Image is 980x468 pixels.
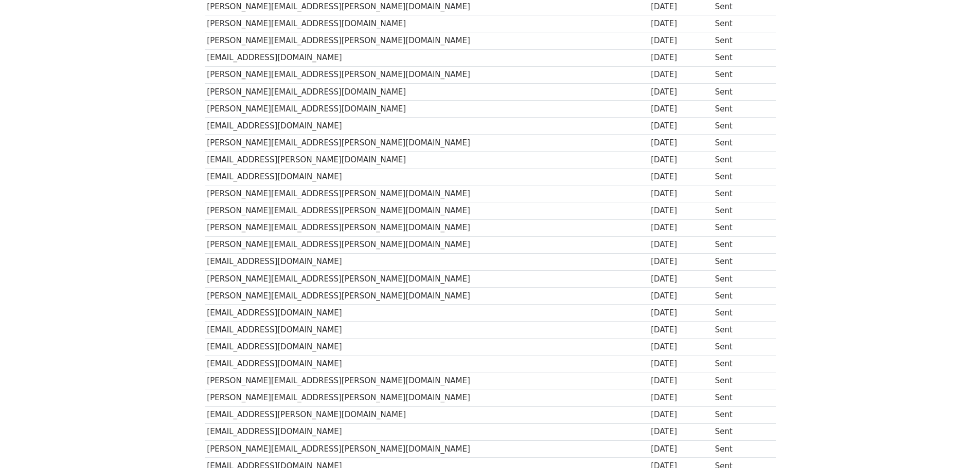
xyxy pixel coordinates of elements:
td: [EMAIL_ADDRESS][DOMAIN_NAME] [205,169,649,185]
div: [DATE] [651,154,710,166]
td: Sent [712,322,768,339]
div: [DATE] [651,392,710,404]
div: [DATE] [651,171,710,183]
td: [PERSON_NAME][EMAIL_ADDRESS][DOMAIN_NAME] [205,83,649,100]
iframe: Chat Widget [929,419,980,468]
td: Sent [712,15,768,32]
td: Sent [712,339,768,355]
div: [DATE] [651,409,710,421]
div: [DATE] [651,426,710,438]
div: [DATE] [651,324,710,336]
td: [PERSON_NAME][EMAIL_ADDRESS][PERSON_NAME][DOMAIN_NAME] [205,270,649,287]
div: [DATE] [651,205,710,217]
div: [DATE] [651,35,710,47]
td: Sent [712,389,768,406]
td: Sent [712,169,768,185]
div: [DATE] [651,290,710,302]
div: [DATE] [651,188,710,200]
td: Sent [712,236,768,253]
td: [PERSON_NAME][EMAIL_ADDRESS][PERSON_NAME][DOMAIN_NAME] [205,202,649,219]
td: Sent [712,66,768,83]
td: Sent [712,100,768,117]
div: [DATE] [651,307,710,319]
div: [DATE] [651,1,710,13]
td: Sent [712,49,768,66]
td: [PERSON_NAME][EMAIL_ADDRESS][PERSON_NAME][DOMAIN_NAME] [205,389,649,406]
td: [PERSON_NAME][EMAIL_ADDRESS][PERSON_NAME][DOMAIN_NAME] [205,219,649,236]
div: [DATE] [651,273,710,285]
td: Sent [712,406,768,423]
td: Sent [712,219,768,236]
td: Sent [712,83,768,100]
td: Sent [712,355,768,372]
td: Sent [712,440,768,457]
td: [PERSON_NAME][EMAIL_ADDRESS][PERSON_NAME][DOMAIN_NAME] [205,287,649,304]
td: Sent [712,202,768,219]
td: [PERSON_NAME][EMAIL_ADDRESS][PERSON_NAME][DOMAIN_NAME] [205,66,649,83]
td: Sent [712,152,768,169]
div: [DATE] [651,103,710,115]
td: Sent [712,423,768,440]
td: [PERSON_NAME][EMAIL_ADDRESS][PERSON_NAME][DOMAIN_NAME] [205,236,649,253]
div: [DATE] [651,120,710,132]
td: Sent [712,32,768,49]
div: [DATE] [651,137,710,149]
td: [EMAIL_ADDRESS][DOMAIN_NAME] [205,304,649,321]
td: [PERSON_NAME][EMAIL_ADDRESS][PERSON_NAME][DOMAIN_NAME] [205,185,649,202]
td: Sent [712,185,768,202]
td: [EMAIL_ADDRESS][DOMAIN_NAME] [205,49,649,66]
td: [EMAIL_ADDRESS][DOMAIN_NAME] [205,423,649,440]
td: Sent [712,253,768,270]
div: [DATE] [651,443,710,455]
div: [DATE] [651,222,710,234]
td: Sent [712,304,768,321]
td: [EMAIL_ADDRESS][DOMAIN_NAME] [205,339,649,355]
td: Sent [712,117,768,134]
td: [PERSON_NAME][EMAIL_ADDRESS][PERSON_NAME][DOMAIN_NAME] [205,32,649,49]
td: Sent [712,270,768,287]
div: [DATE] [651,341,710,353]
td: [EMAIL_ADDRESS][DOMAIN_NAME] [205,117,649,134]
td: Sent [712,372,768,389]
div: [DATE] [651,86,710,98]
div: [DATE] [651,358,710,370]
div: [DATE] [651,256,710,268]
td: [EMAIL_ADDRESS][DOMAIN_NAME] [205,253,649,270]
td: [PERSON_NAME][EMAIL_ADDRESS][PERSON_NAME][DOMAIN_NAME] [205,440,649,457]
td: [PERSON_NAME][EMAIL_ADDRESS][DOMAIN_NAME] [205,100,649,117]
div: [DATE] [651,69,710,81]
td: [EMAIL_ADDRESS][DOMAIN_NAME] [205,322,649,339]
td: [PERSON_NAME][EMAIL_ADDRESS][PERSON_NAME][DOMAIN_NAME] [205,372,649,389]
td: Sent [712,135,768,152]
div: [DATE] [651,18,710,30]
div: [DATE] [651,375,710,387]
td: Sent [712,287,768,304]
td: [EMAIL_ADDRESS][PERSON_NAME][DOMAIN_NAME] [205,406,649,423]
div: [DATE] [651,239,710,251]
td: [EMAIL_ADDRESS][PERSON_NAME][DOMAIN_NAME] [205,152,649,169]
td: [EMAIL_ADDRESS][DOMAIN_NAME] [205,355,649,372]
td: [PERSON_NAME][EMAIL_ADDRESS][DOMAIN_NAME] [205,15,649,32]
div: [DATE] [651,52,710,64]
td: [PERSON_NAME][EMAIL_ADDRESS][PERSON_NAME][DOMAIN_NAME] [205,135,649,152]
